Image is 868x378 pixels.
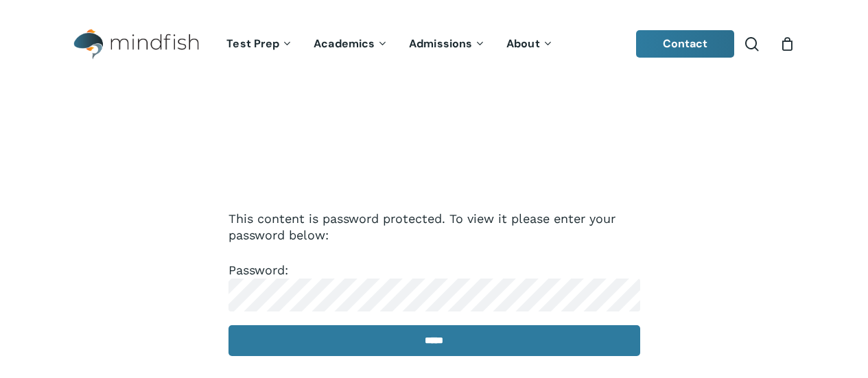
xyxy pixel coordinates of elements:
header: Main Menu [55,19,813,70]
a: Academics [303,38,399,50]
a: Test Prep [216,38,303,50]
nav: Main Menu [216,19,563,70]
a: Contact [636,30,735,58]
a: About [496,38,564,50]
a: Admissions [399,38,496,50]
input: Password: [228,279,640,311]
label: Password: [228,263,640,301]
span: Contact [663,36,708,51]
span: About [506,36,540,51]
p: This content is password protected. To view it please enter your password below: [228,211,640,262]
span: Admissions [409,36,472,51]
span: Academics [314,36,375,51]
span: Test Prep [226,36,279,51]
